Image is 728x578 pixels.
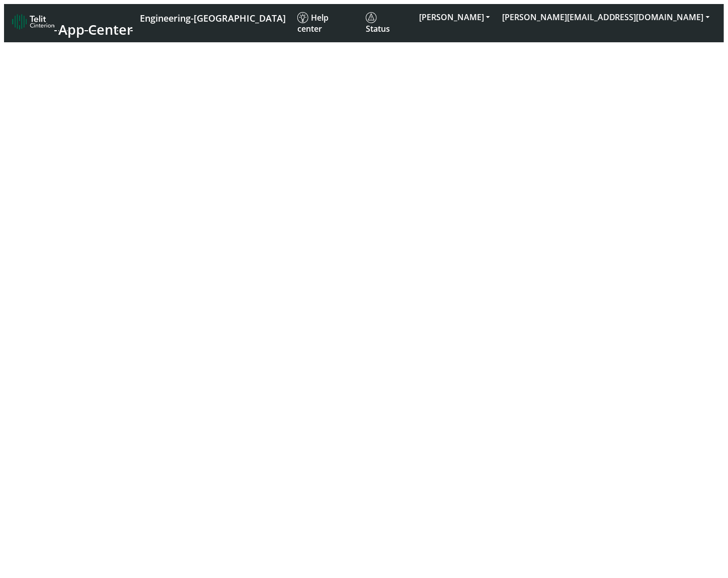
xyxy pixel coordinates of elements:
[139,8,285,27] a: Your current platform instance
[362,8,413,38] a: Status
[58,20,133,39] span: App Center
[366,12,390,34] span: Status
[413,8,496,26] button: [PERSON_NAME]
[297,12,329,34] span: Help center
[366,12,377,23] img: status.svg
[12,14,54,30] img: logo-telit-cinterion-gw-new.png
[12,11,131,35] a: App Center
[496,8,716,26] button: [PERSON_NAME][EMAIL_ADDRESS][DOMAIN_NAME]
[293,8,362,38] a: Help center
[140,12,286,24] span: Engineering-[GEOGRAPHIC_DATA]
[297,12,308,23] img: knowledge.svg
